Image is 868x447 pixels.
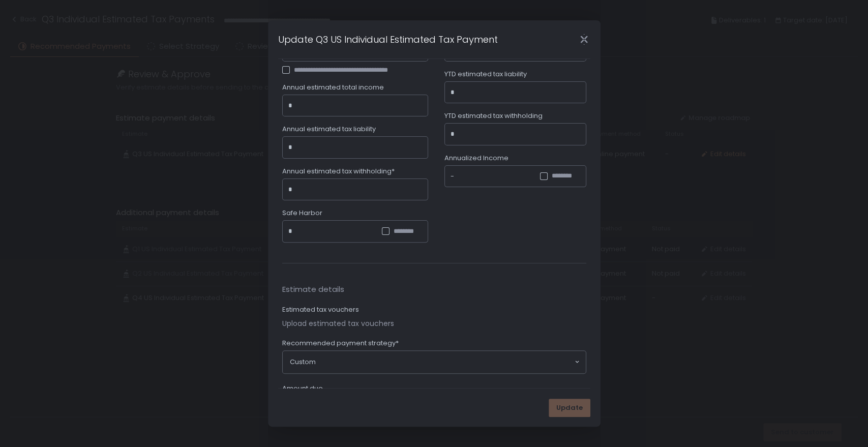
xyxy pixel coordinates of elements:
span: YTD estimated tax withholding [444,111,543,121]
span: Annual estimated total income [282,83,384,92]
span: Amount due [282,384,323,393]
h1: Update Q3 US Individual Estimated Tax Payment [278,33,498,46]
div: - [451,171,454,182]
span: Annualized Income [444,154,508,163]
input: Search for option [316,357,574,367]
button: Upload estimated tax vouchers [282,318,394,329]
div: Search for option [283,351,586,373]
span: Custom [290,357,316,367]
span: Annual estimated tax withholding* [282,167,395,176]
span: Estimate details [282,284,586,295]
div: Close [568,34,601,45]
span: Safe Harbor [282,208,322,218]
span: Recommended payment strategy* [282,339,399,348]
label: Estimated tax vouchers [282,305,359,314]
span: Annual estimated tax liability [282,125,376,134]
span: YTD estimated tax liability [444,70,527,79]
